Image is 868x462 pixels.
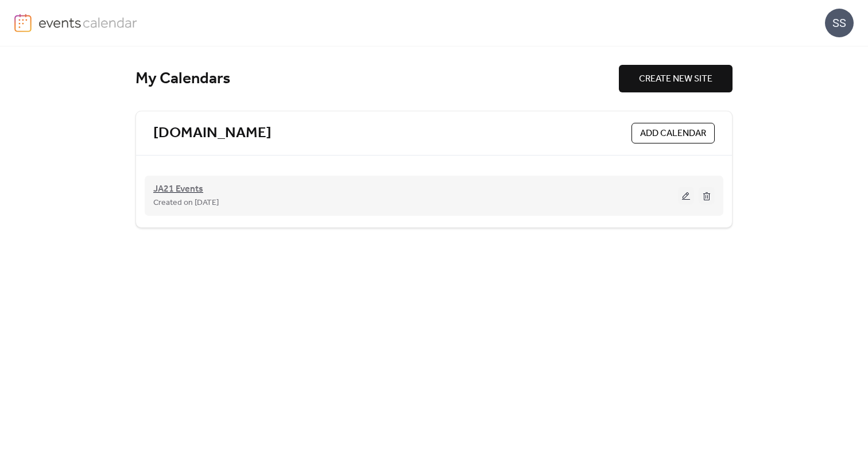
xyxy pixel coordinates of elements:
button: ADD CALENDAR [631,123,715,143]
img: logo [14,14,32,32]
a: [DOMAIN_NAME] [153,124,272,143]
button: CREATE NEW SITE [619,65,733,92]
span: ADD CALENDAR [640,127,706,141]
div: SS [825,9,854,37]
a: JA21 Events [153,186,203,193]
span: Created on [DATE] [153,196,219,210]
img: logo-type [38,14,138,31]
div: My Calendars [135,69,619,89]
span: CREATE NEW SITE [639,72,712,86]
span: JA21 Events [153,183,203,196]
